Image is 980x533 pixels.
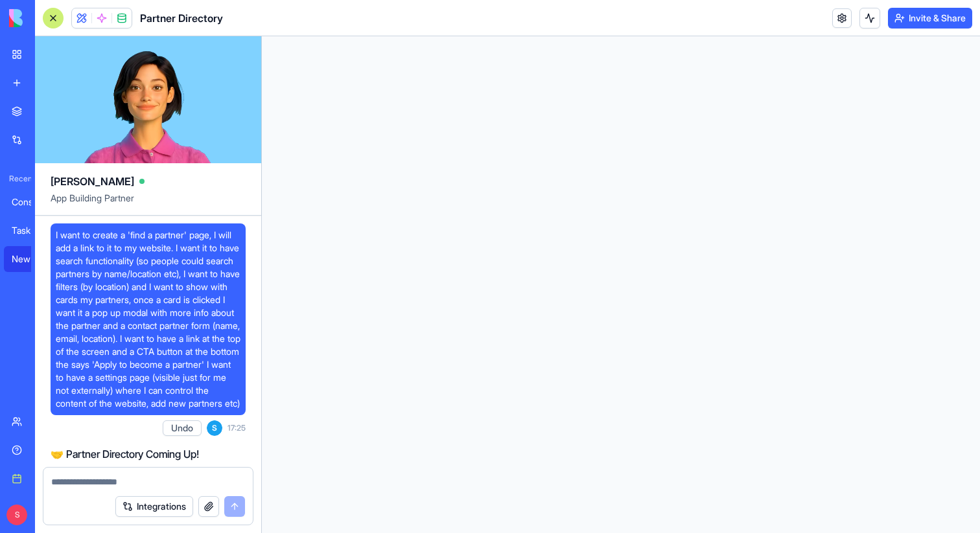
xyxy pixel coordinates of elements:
button: Undo [163,420,202,436]
span: [PERSON_NAME] [51,174,134,189]
h2: 🤝 Partner Directory Coming Up! [51,446,246,462]
div: Consulting Project Workspace [12,196,48,209]
img: logo [9,9,89,27]
span: I want to create a 'find a partner' page, I will add a link to it to my website. I want it to hav... [56,229,240,410]
div: New App [12,253,48,266]
a: TaskFlow [4,218,56,244]
span: 17:25 [227,423,246,433]
a: New App [4,246,56,272]
button: Integrations [115,496,193,517]
div: TaskFlow [12,224,48,237]
span: S [6,505,27,525]
a: Consulting Project Workspace [4,189,56,215]
span: App Building Partner [51,192,246,215]
h1: Partner Directory [140,10,223,26]
span: Recent [4,174,31,184]
span: S [207,420,222,436]
button: Invite & Share [888,8,972,28]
